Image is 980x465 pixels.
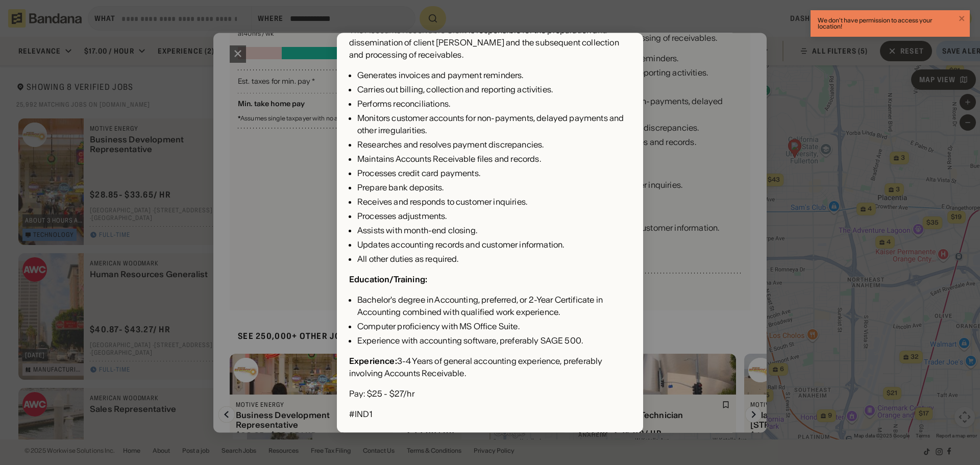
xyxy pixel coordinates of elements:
[357,294,631,319] div: Bachelor's degree in Accounting, preferred, or 2-Year Certificate in Accounting combined with qua...
[357,69,631,82] div: Generates invoices and payment reminders.
[818,17,955,30] div: We don't have permission to access your location!
[357,84,631,96] div: Carries out billing, collection and reporting activities.
[349,388,414,400] div: Pay: $25 - $27/hr
[357,182,631,194] div: Prepare bank deposits.
[357,112,631,137] div: Monitors customer accounts for non-payments, delayed payments and other irregularities.
[959,14,966,24] button: close
[357,335,631,347] div: Experience with accounting software, preferably SAGE 500.
[349,355,631,380] div: 3-4 Years of general accounting experience, preferably involving Accounts Receivable.
[357,225,631,237] div: Assists with month-end closing.
[357,210,631,223] div: Processes adjustments.
[357,253,631,265] div: All other duties as required.
[357,321,631,333] div: Computer proficiency with MS Office Suite.
[357,153,631,165] div: Maintains Accounts Receivable files and records.
[357,139,631,151] div: Researches and resolves payment discrepancies.
[349,275,427,285] div: Education/Training:
[357,196,631,208] div: Receives and responds to customer inquiries.
[357,167,631,180] div: Processes credit card payments.
[349,408,373,421] div: #IND1
[349,356,397,366] div: Experience:
[357,98,631,110] div: Performs reconciliations.
[357,239,631,251] div: Updates accounting records and customer information.
[349,25,631,61] div: The Accounts Receivable Clerk is responsible for the preparation and dissemination of client [PER...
